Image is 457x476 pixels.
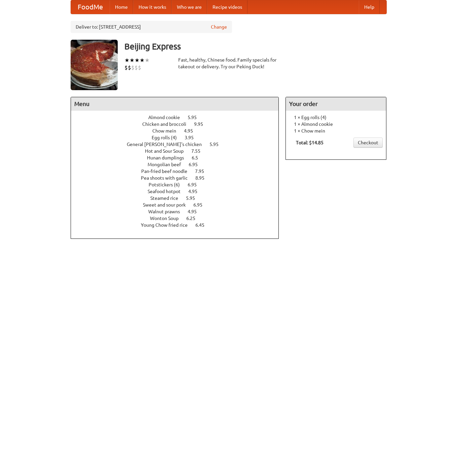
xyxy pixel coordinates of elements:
[286,97,386,111] h4: Your order
[124,40,387,53] h3: Beijing Express
[178,57,279,70] div: Fast, healthy, Chinese food. Family specials for takeout or delivery. Try our Peking Duck!
[188,209,203,214] span: 4.95
[192,155,205,160] span: 6.5
[289,114,383,121] li: 1 × Egg rolls (4)
[142,121,216,127] a: Chicken and broccoli 9.95
[186,195,202,201] span: 5.95
[184,128,200,134] span: 4.95
[359,0,380,14] a: Help
[152,135,184,140] span: Egg rolls (4)
[124,64,128,71] li: $
[135,64,138,71] li: $
[189,162,204,167] span: 6.95
[188,182,203,187] span: 6.95
[71,40,118,90] img: angular.jpg
[145,57,150,64] li: ★
[148,162,210,167] a: Mongolian beef 6.95
[195,175,211,181] span: 8.95
[149,182,187,187] span: Potstickers (6)
[145,148,213,154] a: Hot and Sour Soup 7.55
[152,128,183,134] span: Chow mein
[148,189,187,194] span: Seafood hotpot
[185,135,200,140] span: 3.95
[289,127,383,134] li: 1 × Chow mein
[143,202,215,208] a: Sweet and sour pork 6.95
[289,121,383,127] li: 1 × Almond cookie
[141,222,194,228] span: Young Chow fried rice
[147,155,191,160] span: Hunan dumplings
[141,175,217,181] a: Pea shoots with garlic 8.95
[127,142,231,147] a: General [PERSON_NAME]'s chicken 5.95
[71,21,232,33] div: Deliver to: [STREET_ADDRESS]
[133,0,172,14] a: How it works
[141,169,194,174] span: Pan-fried beef noodle
[186,216,202,221] span: 6.25
[195,169,211,174] span: 7.95
[127,142,208,147] span: General [PERSON_NAME]'s chicken
[211,24,227,30] a: Change
[148,162,188,167] span: Mongolian beef
[142,121,193,127] span: Chicken and broccoli
[195,222,211,228] span: 6.45
[131,64,135,71] li: $
[150,195,185,201] span: Steamed rice
[128,64,131,71] li: $
[193,202,209,208] span: 6.95
[140,57,145,64] li: ★
[194,121,210,127] span: 9.95
[188,189,204,194] span: 4.95
[110,0,133,14] a: Home
[150,216,208,221] a: Wonton Soup 6.25
[152,128,205,134] a: Chow mein 4.95
[129,57,135,64] li: ★
[141,222,217,228] a: Young Chow fried rice 6.45
[145,148,190,154] span: Hot and Sour Soup
[152,135,206,140] a: Egg rolls (4) 3.95
[141,175,194,181] span: Pea shoots with garlic
[148,115,187,120] span: Almond cookie
[71,97,279,111] h4: Menu
[148,209,209,214] a: Walnut prawns 4.95
[353,138,383,148] a: Checkout
[71,0,110,14] a: FoodMe
[150,195,207,201] a: Steamed rice 5.95
[141,169,217,174] a: Pan-fried beef noodle 7.95
[148,115,209,120] a: Almond cookie 5.95
[191,148,207,154] span: 7.55
[150,216,185,221] span: Wonton Soup
[148,209,187,214] span: Walnut prawns
[135,57,140,64] li: ★
[143,202,192,208] span: Sweet and sour pork
[148,189,210,194] a: Seafood hotpot 4.95
[172,0,207,14] a: Who we are
[147,155,211,160] a: Hunan dumplings 6.5
[207,0,247,14] a: Recipe videos
[149,182,209,187] a: Potstickers (6) 6.95
[124,57,129,64] li: ★
[188,115,203,120] span: 5.95
[296,140,323,145] b: Total: $14.85
[210,142,225,147] span: 5.95
[138,64,141,71] li: $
